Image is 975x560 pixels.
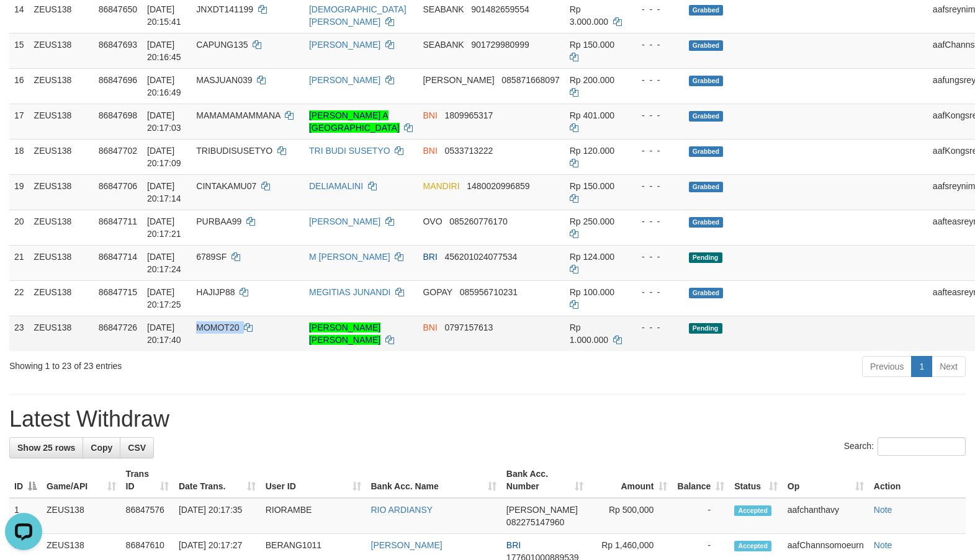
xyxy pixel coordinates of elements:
[9,280,29,316] td: 22
[570,322,608,345] span: Rp 1.000.000
[174,498,261,534] td: [DATE] 20:17:35
[423,287,452,297] span: GOPAY
[147,4,181,27] span: [DATE] 20:15:41
[689,323,722,334] span: Pending
[588,498,672,534] td: Rp 500,000
[196,110,280,120] span: MAMAMAMAMMANA
[9,68,29,104] td: 16
[689,76,724,86] span: Grabbed
[734,505,771,516] span: Accepted
[423,322,437,332] span: BNI
[932,356,966,377] a: Next
[147,287,181,309] span: [DATE] 20:17:25
[371,540,443,550] a: [PERSON_NAME]
[632,180,679,192] div: - - -
[632,74,679,86] div: - - -
[911,356,932,377] a: 1
[371,505,433,515] a: RIO ARDIANSY
[445,252,518,262] span: Copy 456201024077534 to clipboard
[99,252,137,262] span: 86847714
[309,75,380,85] a: [PERSON_NAME]
[501,463,588,498] th: Bank Acc. Number: activate to sort column ascending
[309,40,380,50] a: [PERSON_NAME]
[632,286,679,298] div: - - -
[460,287,518,297] span: Copy 085956710231 to clipboard
[471,40,529,50] span: Copy 901729980999 to clipboard
[99,322,137,332] span: 86847726
[9,463,42,498] th: ID: activate to sort column descending
[570,4,608,27] span: Rp 3.000.000
[309,252,390,262] a: M [PERSON_NAME]
[445,322,493,332] span: Copy 0797157613 to clipboard
[147,146,181,168] span: [DATE] 20:17:09
[423,110,437,120] span: BNI
[196,40,248,50] span: CAPUNG135
[689,252,722,263] span: Pending
[570,40,614,50] span: Rp 150.000
[672,463,729,498] th: Balance: activate to sort column ascending
[309,110,400,133] a: [PERSON_NAME] A [GEOGRAPHIC_DATA]
[570,75,614,85] span: Rp 200.000
[99,287,137,297] span: 86847715
[570,252,614,262] span: Rp 124.000
[121,498,174,534] td: 86847576
[261,498,366,534] td: RIORAMBE
[147,181,181,203] span: [DATE] 20:17:14
[99,110,137,120] span: 86847698
[128,443,146,453] span: CSV
[29,210,94,245] td: ZEUS138
[99,216,137,226] span: 86847711
[689,111,724,122] span: Grabbed
[196,252,227,262] span: 6789SF
[423,181,459,191] span: MANDIRI
[29,280,94,316] td: ZEUS138
[783,498,869,534] td: aafchanthavy
[99,146,137,156] span: 86847702
[632,215,679,228] div: - - -
[99,4,137,14] span: 86847650
[9,498,42,534] td: 1
[689,5,724,16] span: Grabbed
[689,40,724,51] span: Grabbed
[309,4,407,27] a: [DEMOGRAPHIC_DATA][PERSON_NAME]
[689,182,724,192] span: Grabbed
[174,463,261,498] th: Date Trans.: activate to sort column ascending
[309,322,380,345] a: [PERSON_NAME] [PERSON_NAME]
[147,75,181,97] span: [DATE] 20:16:49
[29,104,94,139] td: ZEUS138
[9,33,29,68] td: 15
[423,252,437,262] span: BRI
[366,463,501,498] th: Bank Acc. Name: activate to sort column ascending
[42,498,121,534] td: ZEUS138
[29,174,94,210] td: ZEUS138
[467,181,529,191] span: Copy 1480020996859 to clipboard
[196,181,256,191] span: CINTAKAMU07
[734,541,771,551] span: Accepted
[423,40,464,50] span: SEABANK
[862,356,912,377] a: Previous
[449,216,507,226] span: Copy 085260776170 to clipboard
[309,287,390,297] a: MEGITIAS JUNANDI
[445,146,493,156] span: Copy 0533713222 to clipboard
[874,540,892,550] a: Note
[121,463,174,498] th: Trans ID: activate to sort column ascending
[83,437,120,458] a: Copy
[632,3,679,16] div: - - -
[196,4,253,14] span: JNXDT141199
[196,216,241,226] span: PURBAA99
[844,437,966,456] label: Search:
[588,463,672,498] th: Amount: activate to sort column ascending
[423,75,494,85] span: [PERSON_NAME]
[17,443,75,453] span: Show 25 rows
[147,322,181,345] span: [DATE] 20:17:40
[689,146,724,157] span: Grabbed
[309,146,390,156] a: TRI BUDI SUSETYO
[570,146,614,156] span: Rp 120.000
[91,443,112,453] span: Copy
[689,217,724,228] span: Grabbed
[570,216,614,226] span: Rp 250.000
[672,498,729,534] td: -
[147,252,181,274] span: [DATE] 20:17:24
[5,5,42,42] button: Open LiveChat chat widget
[632,38,679,51] div: - - -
